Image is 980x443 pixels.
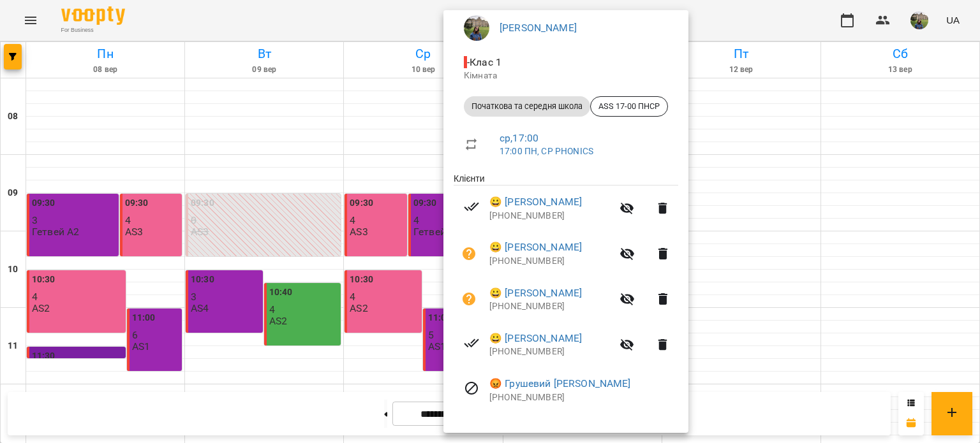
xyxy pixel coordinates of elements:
div: ASS 17-00 ПНСР [590,96,668,117]
svg: Візит сплачено [464,199,479,214]
img: f01d4343db5c932fedd74e1c54090270.jpg [464,15,489,41]
a: 😀 [PERSON_NAME] [489,194,582,210]
p: Кімната [464,69,668,82]
p: [PHONE_NUMBER] [489,345,612,358]
p: [PHONE_NUMBER] [489,300,612,313]
button: Візит ще не сплачено. Додати оплату? [454,238,484,269]
a: 😀 [PERSON_NAME] [489,240,582,255]
a: 😡 Грушевий [PERSON_NAME] [489,376,631,391]
ul: Клієнти [454,172,678,418]
p: [PHONE_NUMBER] [489,255,612,268]
a: 😀 [PERSON_NAME] [489,331,582,346]
p: [PHONE_NUMBER] [489,210,612,222]
a: [PERSON_NAME] [500,22,577,34]
span: - Клас 1 [464,56,504,68]
button: Візит ще не сплачено. Додати оплату? [454,284,484,314]
p: [PHONE_NUMBER] [489,391,678,404]
a: ср , 17:00 [500,132,538,144]
svg: Візит скасовано [464,381,479,396]
a: 17:00 ПН, СР PHONICS [500,146,593,156]
span: Початкова та середня школа [464,101,590,112]
svg: Візит сплачено [464,335,479,351]
a: 😀 [PERSON_NAME] [489,286,582,301]
span: ASS 17-00 ПНСР [591,101,667,112]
